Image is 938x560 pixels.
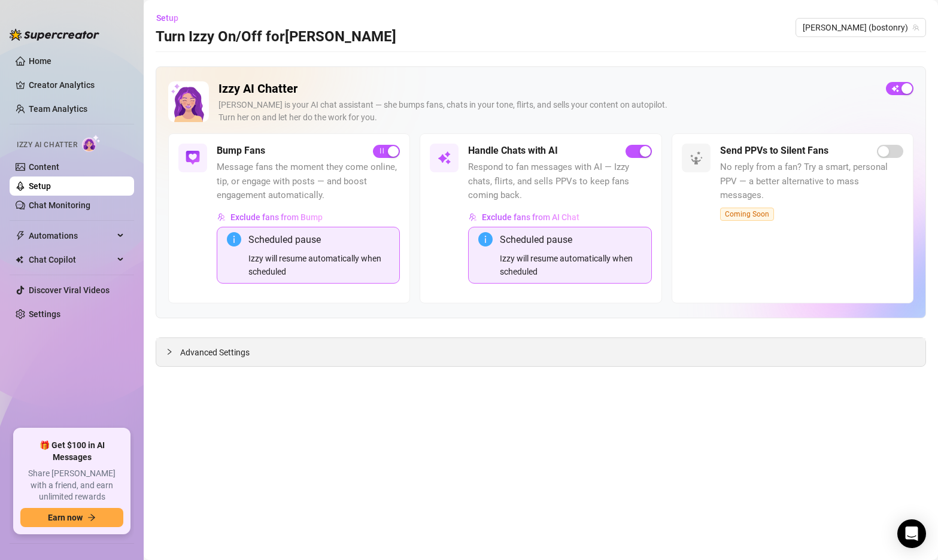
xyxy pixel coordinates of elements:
[10,29,99,41] img: logo-BBDzfeDw.svg
[16,231,25,241] span: thunderbolt
[218,81,876,96] h2: Izzy AI Chatter
[248,252,390,278] div: Izzy will resume automatically when scheduled
[156,13,178,23] span: Setup
[20,508,123,527] button: Earn nowarrow-right
[912,24,919,31] span: team
[29,75,125,95] a: Creator Analytics
[897,519,926,548] div: Open Intercom Messenger
[166,348,173,355] span: collapsed
[156,8,188,28] button: Setup
[468,208,580,227] button: Exclude fans from AI Chat
[29,200,90,210] a: Chat Monitoring
[29,226,114,245] span: Automations
[156,28,396,47] h3: Turn Izzy On/Off for [PERSON_NAME]
[227,232,241,246] span: info-circle
[186,151,200,165] img: svg%3e
[48,513,83,522] span: Earn now
[217,213,226,221] img: svg%3e
[29,104,87,114] a: Team Analytics
[217,160,400,203] span: Message fans the moment they come online, tip, or engage with posts — and boost engagement automa...
[500,232,641,247] div: Scheduled pause
[217,208,323,227] button: Exclude fans from Bump
[437,151,451,165] img: svg%3e
[180,346,250,359] span: Advanced Settings
[166,345,180,358] div: collapsed
[720,160,903,203] span: No reply from a fan? Try a smart, personal PPV — a better alternative to mass messages.
[29,56,51,66] a: Home
[29,162,59,172] a: Content
[720,208,774,221] span: Coming Soon
[469,213,477,221] img: svg%3e
[29,309,60,319] a: Settings
[803,19,919,36] span: Ryan (bostonry)
[689,151,703,165] img: svg%3e
[82,135,101,152] img: AI Chatter
[482,212,579,222] span: Exclude fans from AI Chat
[87,513,96,522] span: arrow-right
[468,160,651,203] span: Respond to fan messages with AI — Izzy chats, flirts, and sells PPVs to keep fans coming back.
[218,99,876,124] div: [PERSON_NAME] is your AI chat assistant — she bumps fans, chats in your tone, flirts, and sells y...
[17,139,77,151] span: Izzy AI Chatter
[29,250,114,269] span: Chat Copilot
[29,285,110,295] a: Discover Viral Videos
[168,81,209,122] img: Izzy AI Chatter
[16,255,23,264] img: Chat Copilot
[720,144,828,158] h5: Send PPVs to Silent Fans
[468,144,558,158] h5: Handle Chats with AI
[478,232,493,246] span: info-circle
[248,232,390,247] div: Scheduled pause
[20,440,123,463] span: 🎁 Get $100 in AI Messages
[500,252,641,278] div: Izzy will resume automatically when scheduled
[29,181,51,191] a: Setup
[217,144,265,158] h5: Bump Fans
[230,212,323,222] span: Exclude fans from Bump
[20,468,123,503] span: Share [PERSON_NAME] with a friend, and earn unlimited rewards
